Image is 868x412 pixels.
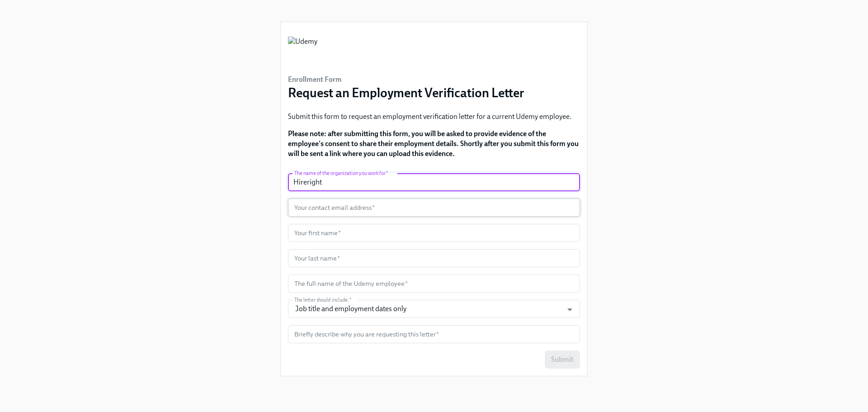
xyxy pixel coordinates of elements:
h3: Request an Employment Verification Letter [288,85,524,101]
img: Udemy [288,37,317,64]
h6: Enrollment Form [288,75,524,85]
p: Submit this form to request an employment verification letter for a current Udemy employee. [288,112,580,122]
button: Open [563,303,577,317]
strong: Please note: after submitting this form, you will be asked to provide evidence of the employee's ... [288,129,579,158]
